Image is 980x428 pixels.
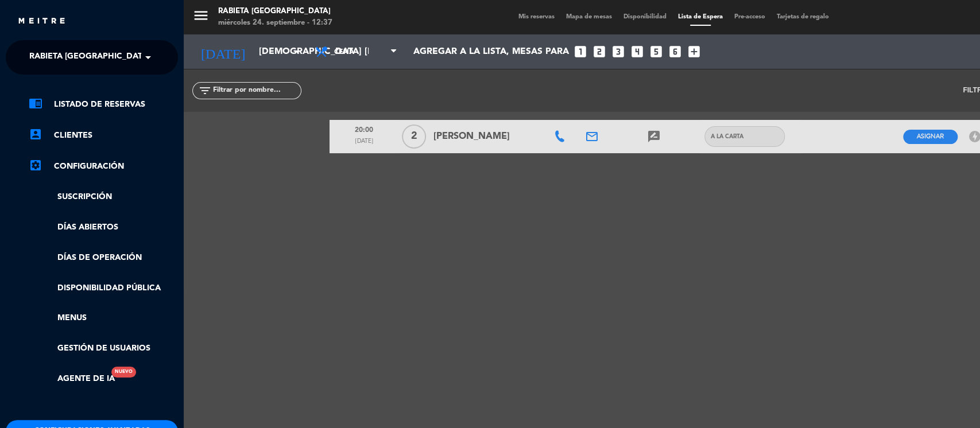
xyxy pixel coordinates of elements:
i: account_box [29,127,42,141]
span: Mis reservas [513,14,560,20]
a: Disponibilidad pública [29,282,178,295]
span: Pre-acceso [729,14,771,20]
button: menu [192,7,210,28]
i: looks_3 [611,44,626,59]
a: chrome_reader_modeListado de Reservas [29,98,178,111]
i: [DATE] [192,39,253,64]
div: miércoles 24. septiembre - 12:37 [218,17,332,29]
div: Nuevo [111,367,136,378]
img: MEITRE [17,17,66,26]
a: Días de Operación [29,251,178,264]
i: arrow_drop_down [290,45,304,59]
span: Cena [334,41,389,63]
i: looks_5 [649,44,664,59]
a: Configuración [29,159,178,173]
i: looks_4 [630,44,645,59]
i: add_box [687,44,702,59]
span: Rabieta [GEOGRAPHIC_DATA] [29,45,150,69]
a: Agente de IANuevo [29,372,115,386]
i: looks_6 [668,44,683,59]
span: Disponibilidad [618,14,672,20]
span: Agregar a la lista, mesas para [413,46,569,57]
a: Menus [29,312,178,325]
a: Suscripción [29,190,178,204]
i: looks_one [573,44,588,59]
i: chrome_reader_mode [29,96,42,110]
a: Gestión de usuarios [29,342,178,355]
span: Tarjetas de regalo [771,14,835,20]
span: Mapa de mesas [560,14,618,20]
div: Rabieta [GEOGRAPHIC_DATA] [218,6,332,17]
i: looks_two [592,44,607,59]
a: Días abiertos [29,221,178,234]
a: account_boxClientes [29,129,178,142]
i: menu [192,7,210,24]
i: settings_applications [29,158,42,172]
span: Lista de Espera [672,14,729,20]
